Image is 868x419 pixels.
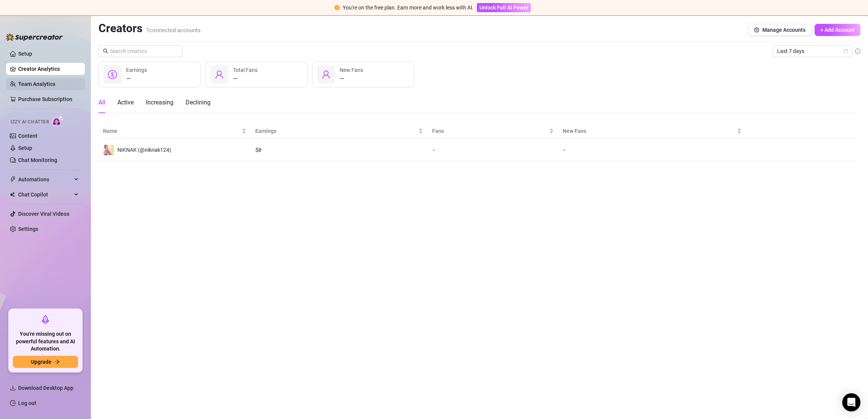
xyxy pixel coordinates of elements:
span: NIKNAK (@niknak124) [117,147,171,153]
div: — [340,74,363,83]
div: Declining [186,98,211,107]
a: Discover Viral Videos [18,211,69,217]
div: — [233,74,258,83]
div: - [563,146,742,154]
div: Active [117,98,134,107]
span: New Fans [563,127,735,135]
span: + Add Account [820,27,855,33]
a: Setup [18,51,32,57]
a: Settings [18,226,38,232]
img: Chat Copilot [10,192,15,197]
div: All [98,98,105,107]
span: user [322,70,331,79]
a: Unlock Full AI Power [477,5,531,11]
a: Content [18,133,37,139]
input: Search creators [110,47,172,55]
button: Upgradearrow-right [13,356,78,368]
div: $ 0 [255,146,423,154]
button: + Add Account [815,24,860,36]
span: Download Desktop App [18,385,73,391]
div: — [126,74,147,83]
span: You're missing out on powerful features and AI Automation. [13,330,78,353]
span: thunderbolt [10,176,16,182]
span: exclamation-circle [334,5,340,10]
span: Total Fans [233,67,258,73]
span: Last 7 days [777,45,848,57]
a: Log out [18,400,36,406]
span: You're on the free plan. Earn more and work less with AI. [343,5,474,11]
img: logo-BBDzfeDw.svg [6,33,63,41]
div: - [432,146,554,154]
span: Fans [432,127,548,135]
span: Unlock Full AI Power [479,5,528,11]
span: download [10,385,16,391]
button: Manage Accounts [748,24,812,36]
span: search [103,48,108,54]
span: Chat Copilot [18,188,72,201]
span: info-circle [855,48,860,54]
button: Unlock Full AI Power [477,3,531,12]
span: New Fans [340,67,363,73]
a: Team Analytics [18,81,55,87]
img: AI Chatter [52,115,64,126]
th: New Fans [558,124,746,139]
span: Automations [18,173,72,185]
span: user [215,70,224,79]
span: calendar [843,49,848,53]
span: Earnings [126,67,147,73]
h2: Creators [98,21,201,36]
span: arrow-right [55,359,60,364]
span: Upgrade [31,359,52,365]
a: Creator Analytics [18,63,79,75]
a: Purchase Subscription [18,93,79,105]
a: Setup [18,145,32,151]
div: Open Intercom Messenger [842,393,860,411]
div: Increasing [146,98,173,107]
a: Chat Monitoring [18,157,57,163]
span: Name [103,127,240,135]
span: Izzy AI Chatter [11,118,49,126]
span: rocket [41,315,50,324]
span: 1 connected accounts [146,27,201,34]
th: Earnings [251,124,428,139]
th: Fans [428,124,558,139]
span: Manage Accounts [762,27,806,33]
span: dollar-circle [108,70,117,79]
span: Earnings [255,127,417,135]
th: Name [98,124,251,139]
span: setting [754,27,759,33]
img: NIKNAK (@niknak124) [103,145,114,155]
